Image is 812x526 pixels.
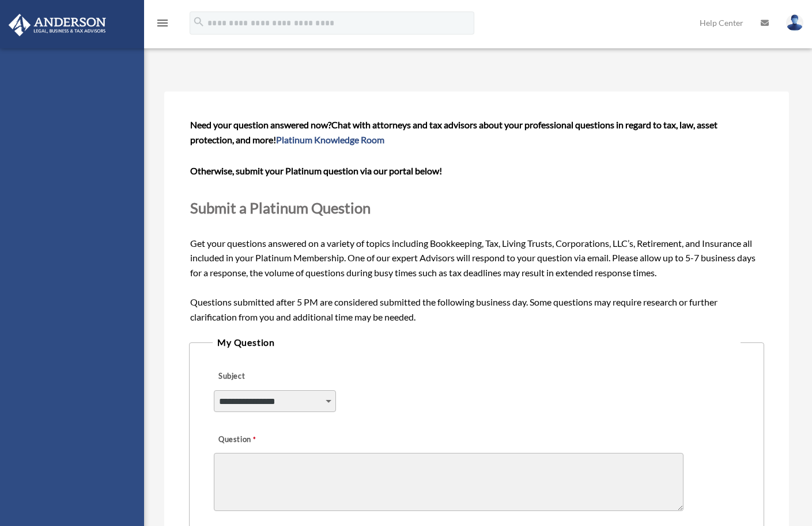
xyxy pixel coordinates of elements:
[192,16,205,28] i: search
[190,165,442,176] b: Otherwise, submit your Platinum question via our portal below!
[156,20,169,30] a: menu
[156,16,169,30] i: menu
[190,119,331,130] span: Need your question answered now?
[214,369,323,385] label: Subject
[276,134,384,145] a: Platinum Knowledge Room
[190,199,371,216] span: Submit a Platinum Question
[190,119,762,322] span: Get your questions answered on a variety of topics including Bookkeeping, Tax, Living Trusts, Cor...
[786,14,803,31] img: User Pic
[190,119,717,145] span: Chat with attorneys and tax advisors about your professional questions in regard to tax, law, ass...
[5,14,109,36] img: Anderson Advisors Platinum Portal
[213,334,741,350] legend: My Question
[214,432,303,448] label: Question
